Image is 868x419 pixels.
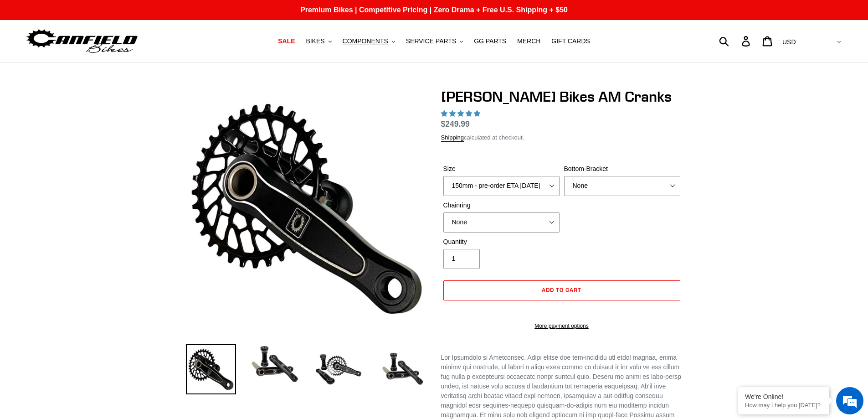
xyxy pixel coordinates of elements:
[278,37,295,45] span: SALE
[474,37,506,45] span: GG PARTS
[724,31,747,51] input: Search
[441,133,683,142] div: calculated at checkout.
[547,35,595,47] a: GIFT CARDS
[250,344,300,384] img: Load image into Gallery viewer, Canfield Cranks
[564,164,680,174] label: Bottom-Bracket
[443,164,560,174] label: Size
[313,344,364,394] img: Load image into Gallery viewer, Canfield Bikes AM Cranks
[377,344,427,394] img: Load image into Gallery viewer, CANFIELD-AM_DH-CRANKS
[443,280,680,300] button: Add to cart
[551,37,590,45] span: GIFT CARDS
[343,37,388,45] span: COMPONENTS
[306,37,324,45] span: BIKES
[542,286,581,293] span: Add to cart
[301,35,336,47] button: BIKES
[443,237,560,247] label: Quantity
[25,27,139,56] img: Canfield Bikes
[401,35,467,47] button: SERVICE PARTS
[186,344,236,394] img: Load image into Gallery viewer, Canfield Bikes AM Cranks
[517,37,540,45] span: MERCH
[273,35,299,47] a: SALE
[441,88,683,105] h1: [PERSON_NAME] Bikes AM Cranks
[441,110,482,117] span: 4.97 stars
[338,35,400,47] button: COMPONENTS
[745,393,822,400] div: We're Online!
[469,35,511,47] a: GG PARTS
[406,37,456,45] span: SERVICE PARTS
[443,322,680,330] a: More payment options
[745,402,822,409] p: How may I help you today?
[443,201,560,210] label: Chainring
[441,134,464,142] a: Shipping
[441,119,470,129] span: $249.99
[513,35,545,47] a: MERCH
